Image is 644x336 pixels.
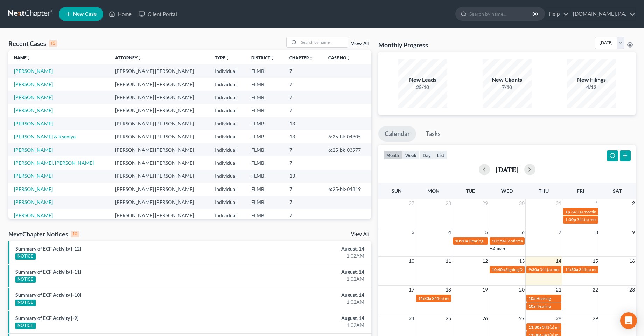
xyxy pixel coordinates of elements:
[246,78,284,91] td: FLMB
[14,147,53,153] a: [PERSON_NAME]
[15,246,81,252] a: Summary of ECF Activity [-12]
[14,212,53,218] a: [PERSON_NAME]
[284,104,323,117] td: 7
[505,267,568,272] span: Signing Date for [PERSON_NAME]
[246,104,284,117] td: FLMB
[246,209,284,222] td: FLMB
[27,56,31,60] i: unfold_more
[246,117,284,130] td: FLMB
[577,217,604,222] span: 341(a) meeting
[579,267,607,272] span: 341(a) meeting
[246,170,284,183] td: FLMB
[299,37,348,47] input: Search by name...
[209,156,246,169] td: Individual
[284,170,323,183] td: 13
[432,296,460,301] span: 341(a) meeting
[420,150,434,160] button: day
[209,209,246,222] td: Individual
[482,314,489,323] span: 26
[284,183,323,196] td: 7
[482,257,489,265] span: 12
[555,286,562,294] span: 21
[629,257,636,265] span: 16
[631,199,636,207] span: 2
[209,91,246,104] td: Individual
[492,238,505,244] span: 10:15a
[14,55,31,60] a: Nameunfold_more
[545,8,569,20] a: Help
[540,267,567,272] span: 341(a) meeting
[323,183,371,196] td: 6:25-bk-04819
[251,55,274,60] a: Districtunfold_more
[528,296,535,301] span: 10a
[569,8,635,20] a: [DOMAIN_NAME], P.A.
[14,107,53,113] a: [PERSON_NAME]
[565,267,578,272] span: 11:30a
[209,143,246,156] td: Individual
[246,143,284,156] td: FLMB
[351,41,369,46] a: View All
[434,150,447,160] button: list
[14,199,53,205] a: [PERSON_NAME]
[289,55,313,60] a: Chapterunfold_more
[15,323,36,329] div: NOTICE
[408,286,415,294] span: 17
[284,196,323,209] td: 7
[138,56,142,60] i: unfold_more
[419,126,447,142] a: Tasks
[482,286,489,294] span: 19
[246,64,284,77] td: FLMB
[518,286,525,294] span: 20
[209,170,246,183] td: Individual
[14,68,53,74] a: [PERSON_NAME]
[536,296,551,301] span: Hearing
[105,8,135,20] a: Home
[14,133,76,139] a: [PERSON_NAME] & Kseniya
[482,199,489,207] span: 29
[14,81,53,87] a: [PERSON_NAME]
[408,199,415,207] span: 27
[539,188,549,194] span: Thu
[253,299,364,306] div: 1:02AM
[284,78,323,91] td: 7
[398,76,447,84] div: New Leads
[521,228,525,236] span: 6
[15,315,78,321] a: Summary of ECF Activity [-9]
[571,209,598,214] span: 341(a) meeting
[505,238,545,244] span: Confirmation hearing
[284,130,323,143] td: 13
[328,55,351,60] a: Case Nounfold_more
[542,324,570,330] span: 341(a) meeting
[284,143,323,156] td: 7
[592,286,599,294] span: 22
[49,40,57,47] div: 15
[14,186,53,192] a: [PERSON_NAME]
[253,322,364,329] div: 1:02AM
[469,7,533,20] input: Search by name...
[209,130,246,143] td: Individual
[528,324,541,330] span: 11:30a
[528,303,535,309] span: 10a
[14,94,53,100] a: [PERSON_NAME]
[383,150,402,160] button: month
[346,56,351,60] i: unfold_more
[15,269,81,275] a: Summary of ECF Activity [-11]
[209,104,246,117] td: Individual
[71,231,79,237] div: 10
[246,196,284,209] td: FLMB
[209,64,246,77] td: Individual
[448,228,452,236] span: 4
[253,252,364,259] div: 1:02AM
[115,55,142,60] a: Attorneyunfold_more
[398,84,447,91] div: 25/10
[270,56,274,60] i: unfold_more
[445,199,452,207] span: 28
[555,199,562,207] span: 31
[209,183,246,196] td: Individual
[528,267,539,272] span: 9:30a
[110,143,209,156] td: [PERSON_NAME] [PERSON_NAME]
[110,156,209,169] td: [PERSON_NAME] [PERSON_NAME]
[445,286,452,294] span: 18
[418,296,431,301] span: 11:30a
[496,166,519,173] h2: [DATE]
